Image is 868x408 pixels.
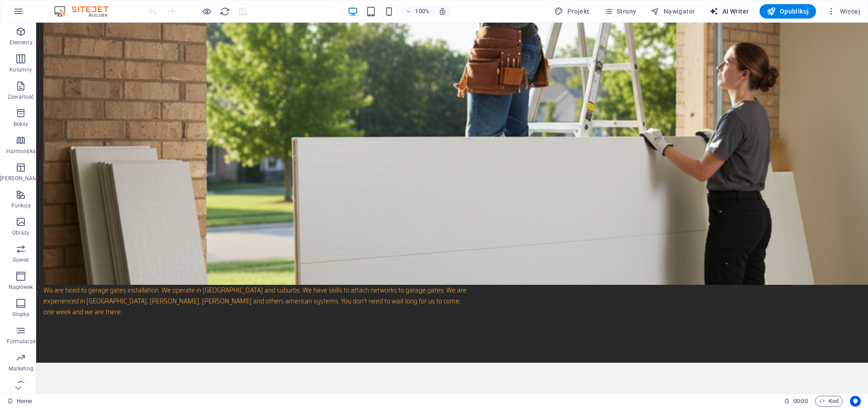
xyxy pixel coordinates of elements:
[793,396,807,407] span: 00 00
[201,6,212,17] button: Kliknij tutaj, aby wyjść z trybu podglądu i kontynuować edycję
[823,4,864,19] button: Więcej
[52,6,120,17] img: Editor Logo
[767,7,809,16] span: Opublikuj
[7,396,32,407] a: Kliknij, aby anulować zaznaczenie. Kliknij dwukrotnie, aby otworzyć Strony
[9,39,33,46] p: Elementy
[800,398,801,404] span: :
[6,148,36,155] p: Harmonijka
[11,202,31,209] p: Funkcje
[9,365,33,372] p: Marketing
[709,7,749,16] span: AI Writer
[647,4,698,19] button: Nawigator
[12,311,30,318] p: Stopka
[604,7,637,16] span: Strony
[401,6,434,17] button: 100%
[827,7,860,16] span: Więcej
[13,256,29,264] p: Suwak
[220,6,230,17] i: Przeładuj stronę
[9,283,33,291] p: Nagłówek
[7,338,35,345] p: Formularze
[9,66,32,73] p: Kolumny
[759,4,816,19] button: Opublikuj
[12,229,30,236] p: Obrazy
[651,7,695,16] span: Nawigator
[439,7,447,15] i: Po zmianie rozmiaru automatycznie dostosowuje poziom powiększenia do wybranego urządzenia.
[706,4,752,19] button: AI Writer
[819,396,839,407] span: Kod
[551,4,593,19] button: Projekt
[815,396,843,407] button: Kod
[551,4,593,19] div: Projekt (Ctrl+Alt+Y)
[219,6,230,17] button: reload
[415,6,429,17] h6: 100%
[8,93,34,101] p: Zawartość
[554,7,589,16] span: Projekt
[784,396,808,407] h6: Czas sesji
[850,396,861,407] button: Usercentrics
[600,4,640,19] button: Strony
[14,120,28,128] p: Boksy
